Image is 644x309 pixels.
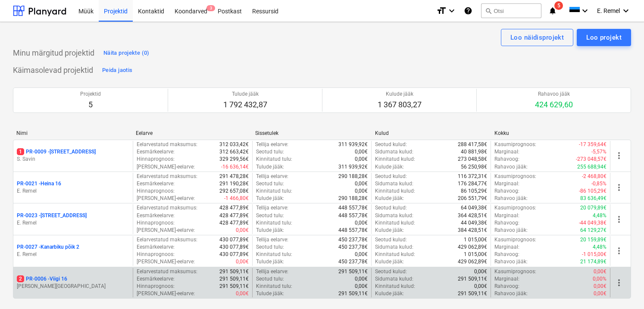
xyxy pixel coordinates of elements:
p: 1 015,00€ [464,236,487,243]
div: 2PR-0006 -Viigi 16[PERSON_NAME][GEOGRAPHIC_DATA] [17,275,129,290]
p: Kulude jääk : [375,227,404,234]
span: 3 [206,5,215,11]
p: Sidumata kulud : [375,243,413,251]
p: 273 048,58€ [458,156,487,163]
p: PR-0006 - Viigi 16 [17,275,67,283]
p: -2 468,80€ [582,173,606,180]
p: 290 188,28€ [338,195,368,202]
p: E. Remel [17,187,129,195]
p: Minu märgitud projektid [13,48,94,58]
p: 450 237,78€ [338,236,368,243]
p: Kulude jääk : [375,195,404,202]
p: Hinnaprognoos : [137,283,175,290]
p: Tellija eelarve : [256,173,288,180]
p: -5,57% [591,148,606,156]
p: Rahavoo jääk : [494,290,528,297]
p: Eesmärkeelarve : [137,148,175,156]
div: Peida jaotis [102,66,132,75]
p: Eelarvestatud maksumus : [137,141,197,148]
p: Kasumiprognoos : [494,236,536,243]
p: Rahavoog : [494,283,519,290]
p: Seotud tulu : [256,212,284,219]
p: Rahavoo jääk : [494,258,528,265]
p: 428 477,89€ [219,219,249,227]
p: Hinnaprognoos : [137,187,175,195]
p: Rahavoo jääk : [494,227,528,234]
p: Rahavoo jääk : [494,163,528,171]
p: -0,85% [591,180,606,187]
p: [PERSON_NAME]-eelarve : [137,195,195,202]
p: Tulude jääk : [256,258,284,265]
p: Kinnitatud tulu : [256,251,292,258]
p: E. Remel [17,219,129,227]
p: 291 509,11€ [458,275,487,283]
p: Eelarvestatud maksumus : [137,236,197,243]
p: 0,00€ [594,290,606,297]
p: 206 551,79€ [458,195,487,202]
p: 1 015,00€ [464,251,487,258]
p: PR-0027 - Kanarbiku põik 2 [17,243,79,251]
p: Projektid [80,91,101,98]
p: Kasumiprognoos : [494,141,536,148]
p: 424 629,60 [535,100,573,110]
p: -17 359,64€ [579,141,606,148]
p: 450 237,78€ [338,258,368,265]
p: 429 062,89€ [458,258,487,265]
p: 64 129,27€ [580,227,606,234]
button: Loo projekt [577,29,631,46]
p: Rahavoog : [494,187,519,195]
div: Kulud [375,130,488,136]
div: PR-0021 -Heina 16E. Remel [17,180,129,195]
p: 291 509,11€ [219,268,249,275]
p: 0,00€ [355,187,368,195]
p: Tellija eelarve : [256,268,288,275]
p: Seotud tulu : [256,148,284,156]
p: Kinnitatud kulud : [375,283,415,290]
p: 448 557,78€ [338,227,368,234]
p: 20 159,89€ [580,236,606,243]
p: Seotud kulud : [375,236,407,243]
p: Kasumiprognoos : [494,268,536,275]
div: Loo näidisprojekt [510,32,564,43]
p: 288 417,58€ [458,141,487,148]
p: [PERSON_NAME]-eelarve : [137,163,195,171]
p: [PERSON_NAME]-eelarve : [137,258,195,265]
p: Marginaal : [494,275,519,283]
p: Kinnitatud tulu : [256,283,292,290]
p: 0,00€ [355,275,368,283]
p: 44 049,38€ [461,219,487,227]
p: Hinnaprognoos : [137,156,175,163]
p: Kinnitatud kulud : [375,187,415,195]
p: 329 299,56€ [219,156,249,163]
p: -44 049,38€ [579,219,606,227]
div: Loo projekt [586,32,622,43]
p: 4,48% [593,212,606,219]
span: 1 [17,148,24,155]
p: 176 284,77€ [458,180,487,187]
p: Sidumata kulud : [375,148,413,156]
p: 0,00€ [355,283,368,290]
p: 430 077,89€ [219,236,249,243]
p: PR-0009 - [STREET_ADDRESS] [17,148,96,156]
p: 0,00€ [236,227,249,234]
p: 430 077,89€ [219,251,249,258]
p: Eelarvestatud maksumus : [137,173,197,180]
p: 312 663,42€ [219,148,249,156]
p: 0,00€ [355,251,368,258]
p: 0,00€ [474,268,487,275]
p: E. Remel [17,251,129,258]
p: Marginaal : [494,180,519,187]
p: Eesmärkeelarve : [137,275,175,283]
p: Tulude jääk : [256,227,284,234]
p: -1 466,80€ [224,195,249,202]
div: Näita projekte (0) [103,48,150,58]
p: 0,00€ [355,180,368,187]
p: Seotud tulu : [256,275,284,283]
p: Kulude jääk [378,91,422,98]
p: 291 509,11€ [458,290,487,297]
p: 448 557,78€ [338,204,368,212]
p: 448 557,78€ [338,212,368,219]
div: PR-0027 -Kanarbiku põik 2E. Remel [17,243,129,258]
p: Rahavoog : [494,251,519,258]
p: Tulude jääk : [256,290,284,297]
